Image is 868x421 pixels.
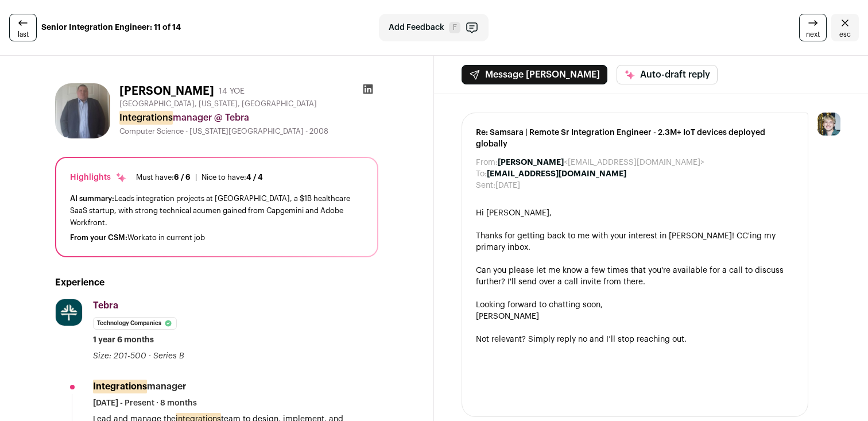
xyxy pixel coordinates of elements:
[55,83,110,138] img: bd3683ec4945a9ecd3ce0f4e822f83acb23fe5a062fc0c2a190ad805a2c742df
[246,173,263,181] span: 4 / 4
[119,83,214,99] h1: [PERSON_NAME]
[476,157,498,168] dt: From:
[9,14,37,41] a: last
[93,352,146,360] span: Size: 201-500
[56,299,82,326] img: 601a13aa3acbba42aa6476b7dacdc4f13f287b851556dd3b35c8bb292db5b780.jpg
[136,173,191,182] div: Must have:
[70,195,114,202] span: AI summary:
[449,22,460,33] span: F
[487,170,626,178] b: [EMAIL_ADDRESS][DOMAIN_NAME]
[55,276,378,289] h2: Experience
[153,352,184,360] span: Series B
[219,86,245,97] div: 14 YOE
[617,65,718,84] button: Auto-draft reply
[476,334,794,345] div: Not relevant? Simply reply no and I’ll stop reaching out.
[389,22,444,33] span: Add Feedback
[93,380,147,393] mark: Integrations
[799,14,827,41] a: next
[476,230,794,253] div: Thanks for getting back to me with your interest in [PERSON_NAME]! CC'ing my primary inbox.
[93,397,197,409] span: [DATE] - Present · 8 months
[70,234,127,241] span: From your CSM:
[817,113,840,136] img: 6494470-medium_jpg
[70,233,363,242] div: Workato in current job
[93,334,154,346] span: 1 year 6 months
[136,173,263,182] ul: |
[498,159,564,167] b: [PERSON_NAME]
[18,30,29,39] span: last
[476,311,794,322] div: [PERSON_NAME]
[201,173,263,182] div: Nice to have:
[93,380,187,393] div: manager
[174,173,191,181] span: 6 / 6
[119,111,173,125] mark: Integrations
[93,301,118,310] span: Tebra
[806,30,820,39] span: next
[831,14,859,41] a: Close
[119,127,378,136] div: Computer Science - [US_STATE][GEOGRAPHIC_DATA] - 2008
[498,157,704,168] dd: <[EMAIL_ADDRESS][DOMAIN_NAME]>
[41,22,181,33] strong: Senior Integration Engineer: 11 of 14
[495,180,520,191] dd: [DATE]
[476,299,794,311] div: Looking forward to chatting soon,
[149,350,151,362] span: ·
[476,168,487,180] dt: To:
[379,14,489,41] button: Add Feedback F
[476,180,495,191] dt: Sent:
[476,265,794,288] div: Can you please let me know a few times that you're available for a call to discuss further? I'll ...
[70,192,363,229] div: Leads integration projects at [GEOGRAPHIC_DATA], a $1B healthcare SaaS startup, with strong techn...
[70,172,127,183] div: Highlights
[462,65,607,84] button: Message [PERSON_NAME]
[119,99,317,109] span: [GEOGRAPHIC_DATA], [US_STATE], [GEOGRAPHIC_DATA]
[839,30,851,39] span: esc
[93,317,177,330] li: Technology Companies
[476,207,794,219] div: Hi [PERSON_NAME],
[119,111,378,125] div: manager @ Tebra
[476,127,794,150] span: Re: Samsara | Remote Sr Integration Engineer - 2.3M+ IoT devices deployed globally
